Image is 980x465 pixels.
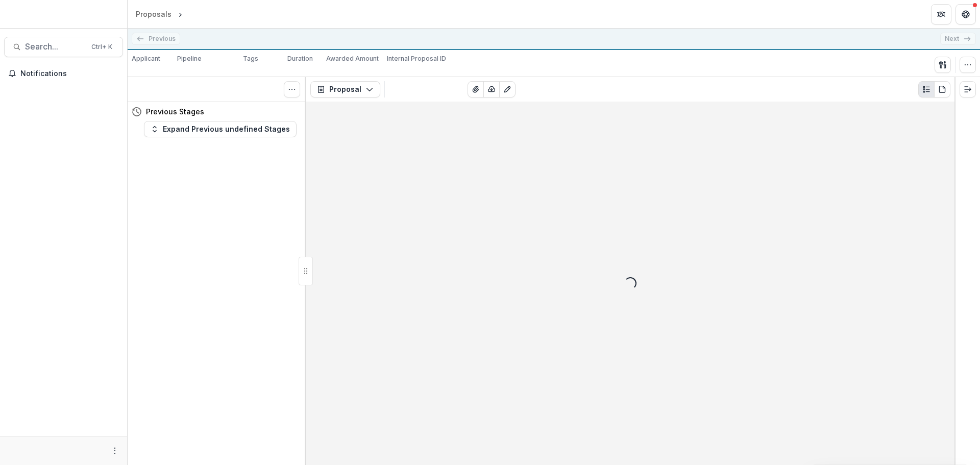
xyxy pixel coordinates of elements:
[20,69,119,78] span: Notifications
[918,81,935,97] button: Plaintext view
[144,121,297,137] button: Expand Previous undefined Stages
[132,54,160,63] p: Applicant
[132,7,176,21] a: Proposals
[177,54,202,63] p: Pipeline
[25,42,85,52] span: Search...
[960,81,976,97] button: Expand right
[132,7,228,21] nav: breadcrumb
[387,54,446,63] p: Internal Proposal ID
[287,54,313,63] p: Duration
[89,41,114,53] div: Ctrl + K
[326,54,379,63] p: Awarded Amount
[4,37,123,57] button: Search...
[243,54,258,63] p: Tags
[468,81,484,97] button: View Attached Files
[931,4,951,25] button: Partners
[4,65,123,82] button: Notifications
[284,81,300,97] button: Toggle View Cancelled Tasks
[109,445,121,457] button: More
[955,4,976,25] button: Get Help
[934,81,950,97] button: PDF view
[499,81,516,97] button: Edit as form
[310,81,380,97] button: Proposal
[136,9,171,19] div: Proposals
[146,106,204,117] h4: Previous Stages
